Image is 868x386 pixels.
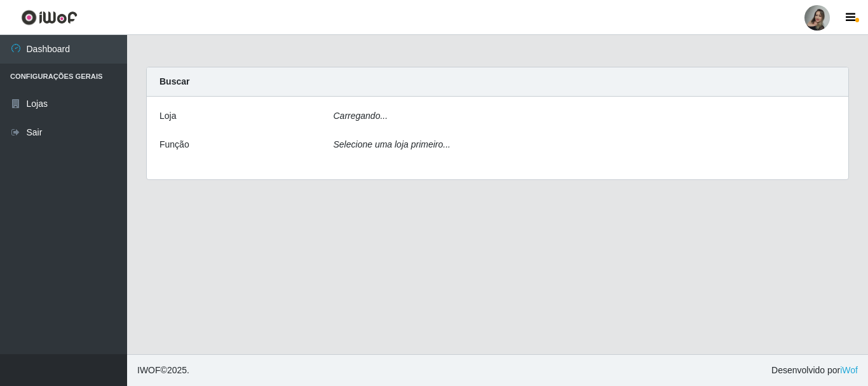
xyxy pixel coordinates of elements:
[840,365,858,375] a: iWof
[334,111,388,121] i: Carregando...
[159,138,189,151] label: Função
[137,364,189,377] span: © 2025 .
[137,365,161,375] span: IWOF
[159,76,189,86] strong: Buscar
[771,364,858,377] span: Desenvolvido por
[334,139,451,149] i: Selecione uma loja primeiro...
[159,109,176,123] label: Loja
[21,10,78,25] img: CoreUI Logo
